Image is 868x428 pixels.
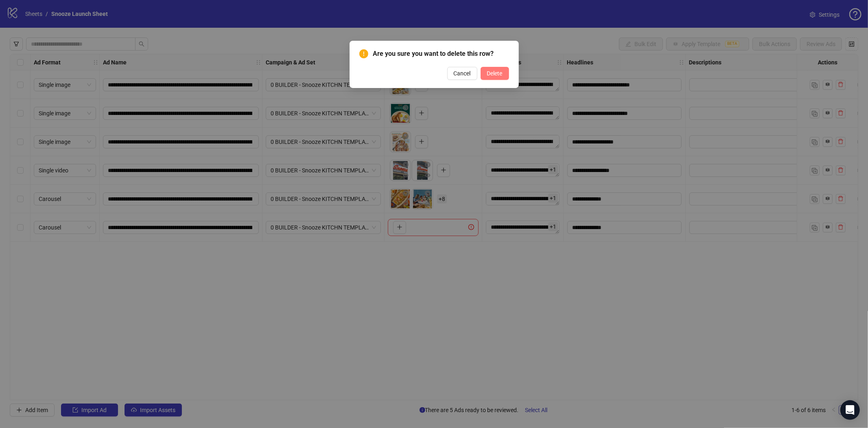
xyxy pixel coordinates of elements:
span: Cancel [454,70,471,77]
span: Delete [487,70,503,77]
div: Open Intercom Messenger [840,400,860,420]
span: exclamation-circle [359,49,368,58]
button: Delete [481,67,509,80]
span: Are you sure you want to delete this row? [373,49,509,59]
button: Cancel [447,67,477,80]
